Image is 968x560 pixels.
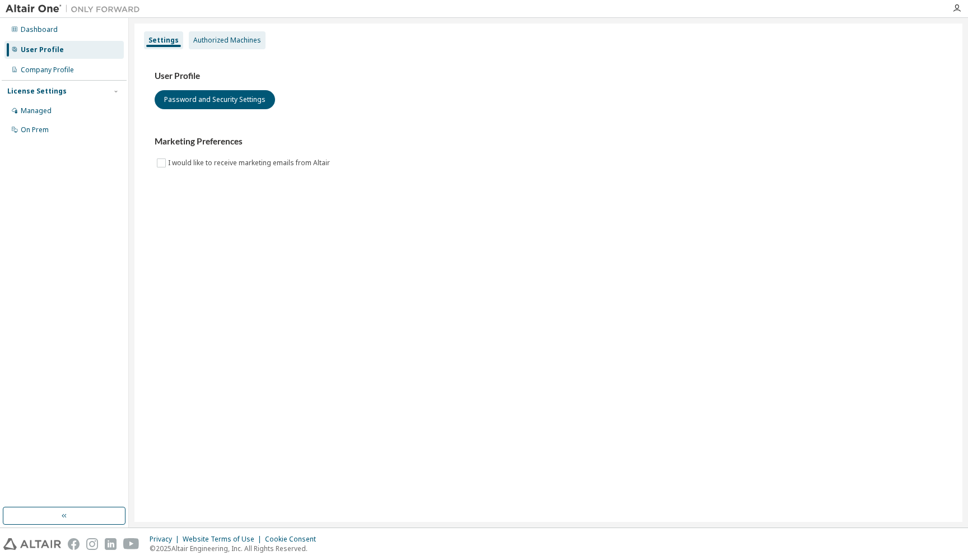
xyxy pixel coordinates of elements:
img: instagram.svg [86,538,98,550]
div: License Settings [7,87,67,96]
button: Password and Security Settings [155,90,275,109]
div: Privacy [150,535,183,544]
p: © 2025 Altair Engineering, Inc. All Rights Reserved. [150,544,323,553]
div: Website Terms of Use [183,535,265,544]
div: Managed [21,106,52,115]
div: Company Profile [21,66,74,74]
label: I would like to receive marketing emails from Altair [168,156,332,170]
h3: Marketing Preferences [155,136,942,147]
h3: User Profile [155,71,942,82]
div: Cookie Consent [265,535,323,544]
div: On Prem [21,125,49,134]
img: youtube.svg [123,538,139,550]
img: altair_logo.svg [3,538,61,550]
img: linkedin.svg [105,538,117,550]
div: Settings [148,36,179,45]
img: Altair One [6,3,146,15]
div: User Profile [21,45,64,54]
img: facebook.svg [68,538,80,550]
div: Dashboard [21,25,58,34]
div: Authorized Machines [193,36,261,45]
